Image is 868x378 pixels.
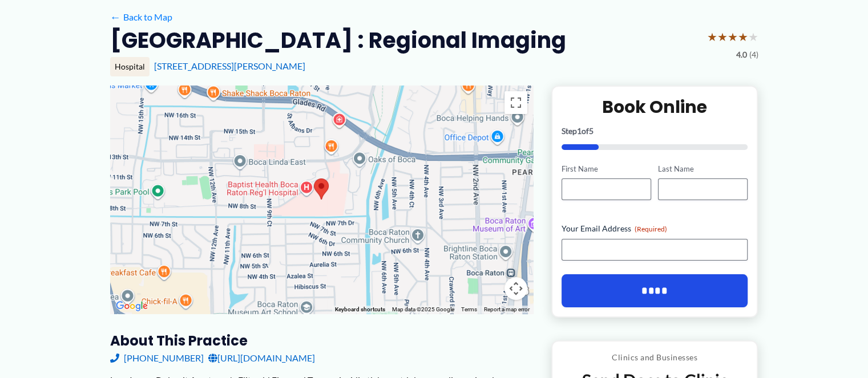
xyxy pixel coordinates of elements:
div: Hospital [110,57,150,76]
a: Terms [461,306,477,312]
p: Clinics and Businesses [561,350,749,365]
a: Report a map error [484,306,530,312]
a: Open this area in Google Maps (opens a new window) [113,299,151,314]
span: ★ [738,26,748,47]
span: ← [110,11,121,22]
button: Toggle fullscreen view [504,91,527,114]
a: [STREET_ADDRESS][PERSON_NAME] [154,60,305,71]
a: [PHONE_NUMBER] [110,349,204,367]
h3: About this practice [110,332,533,349]
span: (4) [749,47,758,62]
label: Last Name [658,164,748,174]
span: 4.0 [736,47,747,62]
a: [URL][DOMAIN_NAME] [208,349,315,367]
label: Your Email Address [562,223,748,234]
button: Map camera controls [504,277,527,300]
img: Google [113,299,151,314]
span: 5 [589,126,594,136]
h2: [GEOGRAPHIC_DATA] : Regional Imaging [110,26,566,54]
span: ★ [707,26,717,47]
span: (Required) [635,225,667,233]
h2: Book Online [562,96,748,118]
span: 1 [577,126,582,136]
span: ★ [728,26,738,47]
button: Keyboard shortcuts [335,306,385,314]
span: ★ [748,26,758,47]
p: Step of [562,127,748,135]
label: First Name [562,164,651,174]
span: ★ [717,26,728,47]
a: ←Back to Map [110,9,172,26]
span: Map data ©2025 Google [392,306,454,312]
